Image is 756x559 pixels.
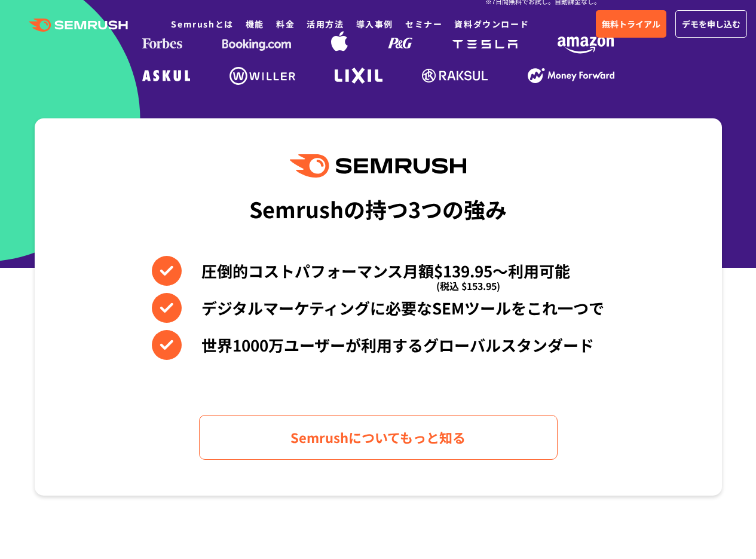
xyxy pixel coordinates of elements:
[602,17,660,30] span: 無料トライアル
[596,10,666,38] a: 無料トライアル
[152,293,604,323] li: デジタルマーケティングに必要なSEMツールをこれ一つで
[290,427,466,448] span: Semrushについてもっと知る
[276,18,295,30] a: 料金
[356,18,393,30] a: 導入事例
[171,18,233,30] a: Semrushとは
[675,10,747,38] a: デモを申し込む
[249,187,507,231] div: Semrushの持つ3つの強み
[682,17,740,30] span: デモを申し込む
[152,256,604,286] li: 圧倒的コストパフォーマンス月額$139.95〜利用可能
[405,18,442,30] a: セミナー
[436,271,500,301] span: (税込 $153.95)
[454,18,529,30] a: 資料ダウンロード
[290,154,466,178] img: Semrush
[307,18,344,30] a: 活用方法
[199,415,558,460] a: Semrushについてもっと知る
[246,18,264,30] a: 機能
[152,330,604,360] li: 世界1000万ユーザーが利用するグローバルスタンダード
